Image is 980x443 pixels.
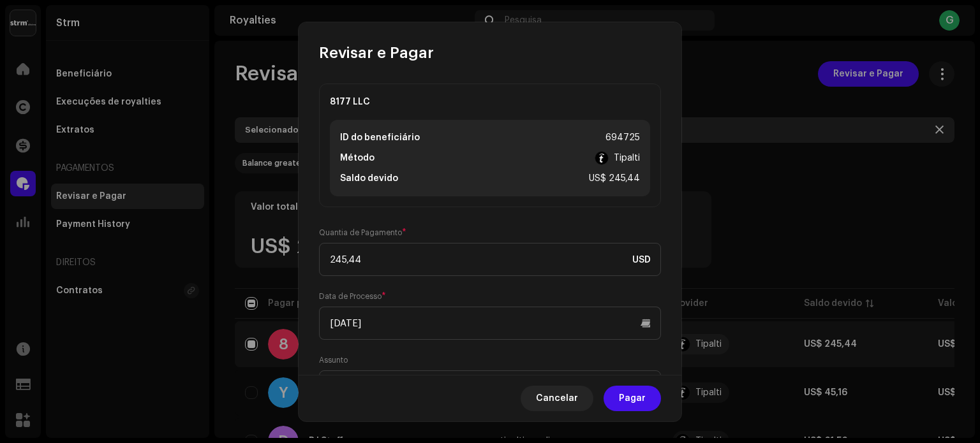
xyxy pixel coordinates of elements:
div: Saldo devido [340,171,398,186]
div: ID do beneficiário [340,130,420,145]
button: Cancelar [521,385,593,410]
div: Método [340,150,375,166]
span: USD [632,255,651,265]
div: 694725 [605,130,640,145]
div: Revisar e Pagar [299,22,681,63]
button: Pagar [604,385,661,410]
label: Data de Processo [319,291,386,301]
div: US$ 245,44 [589,171,640,186]
span: Pagar [619,385,646,410]
div: Tipalti [614,150,640,166]
span: Cancelar [536,385,578,410]
div: 8177 LLC [330,84,650,120]
label: Quantia de Pagamento [319,228,406,238]
label: Assunto [319,355,348,365]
